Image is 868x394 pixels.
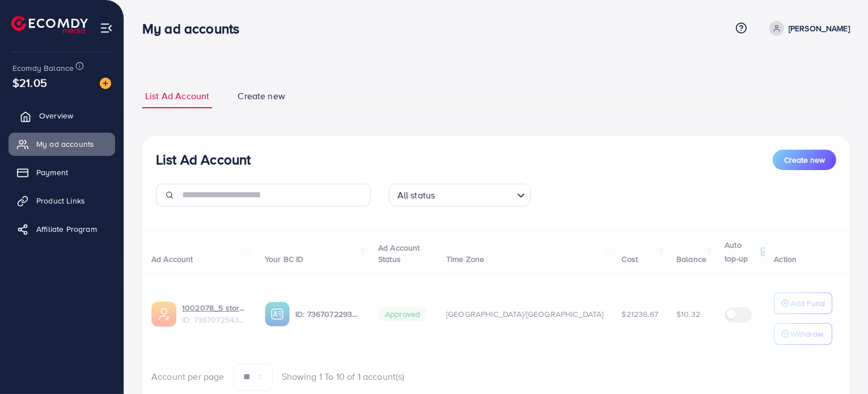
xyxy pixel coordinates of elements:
[9,133,115,155] a: My ad accounts
[12,74,47,91] span: $21.05
[36,195,85,206] span: Product Links
[820,343,859,385] iframe: Chat
[9,189,115,212] a: Product Links
[11,16,88,33] img: logo
[438,185,512,204] input: Search for option
[100,22,113,35] img: menu
[156,151,251,168] h3: List Ad Account
[773,150,836,170] button: Create new
[145,90,209,103] span: List Ad Account
[12,62,74,74] span: Ecomdy Balance
[100,78,111,89] img: image
[789,22,850,35] p: [PERSON_NAME]
[784,154,825,166] span: Create new
[36,138,94,150] span: My ad accounts
[395,187,438,204] span: All status
[39,110,73,121] span: Overview
[389,184,531,206] div: Search for option
[36,167,68,178] span: Payment
[9,161,115,184] a: Payment
[765,21,850,36] a: [PERSON_NAME]
[238,90,285,103] span: Create new
[9,104,115,127] a: Overview
[36,223,97,235] span: Affiliate Program
[142,20,248,37] h3: My ad accounts
[9,218,115,240] a: Affiliate Program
